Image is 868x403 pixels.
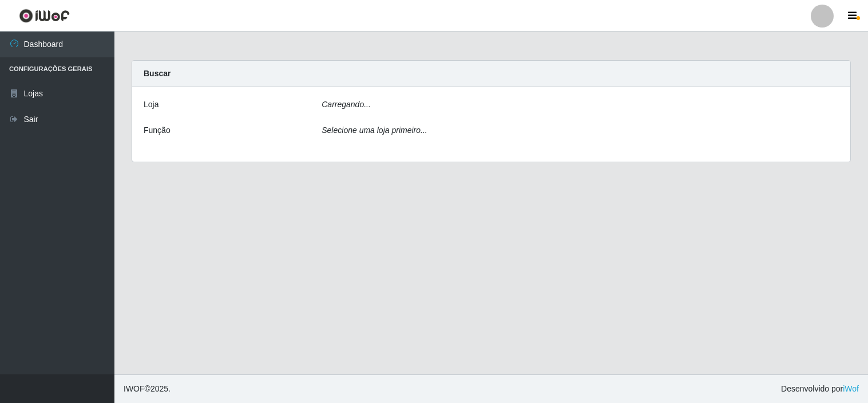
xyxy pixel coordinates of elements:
[322,126,427,135] i: Selecione uma loja primeiro...
[144,69,171,78] strong: Buscar
[144,124,171,136] label: Função
[781,383,859,395] span: Desenvolvido por
[322,100,371,109] i: Carregando...
[124,384,145,393] span: IWOF
[124,383,171,395] span: © 2025 .
[144,99,158,111] label: Loja
[843,384,859,393] a: iWof
[19,9,70,23] img: CoreUI Logo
